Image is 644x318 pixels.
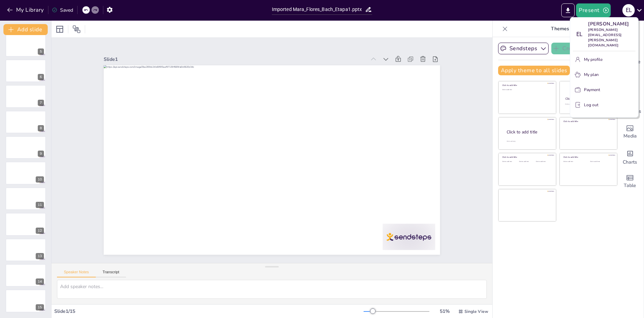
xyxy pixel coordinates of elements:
[573,99,635,110] button: Log out
[573,84,635,95] button: Payment
[584,87,600,93] p: Payment
[584,102,598,108] p: Log out
[584,56,602,63] p: My profile
[588,28,635,48] p: [PERSON_NAME][EMAIL_ADDRESS][PERSON_NAME][DOMAIN_NAME]
[584,72,599,78] p: My plan
[588,20,635,28] p: [PERSON_NAME]
[573,54,635,65] button: My profile
[573,69,635,80] button: My plan
[573,28,585,41] div: E L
